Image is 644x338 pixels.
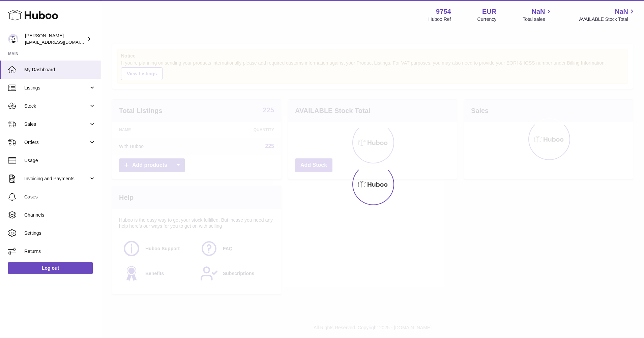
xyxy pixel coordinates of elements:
[8,262,93,274] a: Log out
[24,139,89,146] span: Orders
[523,16,553,23] span: Total sales
[579,16,636,23] span: AVAILABLE Stock Total
[24,157,96,164] span: Usage
[429,16,451,23] div: Huboo Ref
[531,7,545,16] span: NaN
[25,39,99,45] span: [EMAIL_ADDRESS][DOMAIN_NAME]
[25,33,86,45] div: [PERSON_NAME]
[615,7,628,16] span: NaN
[24,103,89,109] span: Stock
[579,7,636,23] a: NaN AVAILABLE Stock Total
[24,121,89,127] span: Sales
[24,212,96,218] span: Channels
[523,7,553,23] a: NaN Total sales
[24,67,96,73] span: My Dashboard
[482,7,496,16] strong: EUR
[24,248,96,255] span: Returns
[8,34,18,44] img: info@fieldsluxury.london
[24,230,96,236] span: Settings
[24,194,96,200] span: Cases
[436,7,451,16] strong: 9754
[24,85,89,91] span: Listings
[24,176,89,182] span: Invoicing and Payments
[477,16,497,23] div: Currency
